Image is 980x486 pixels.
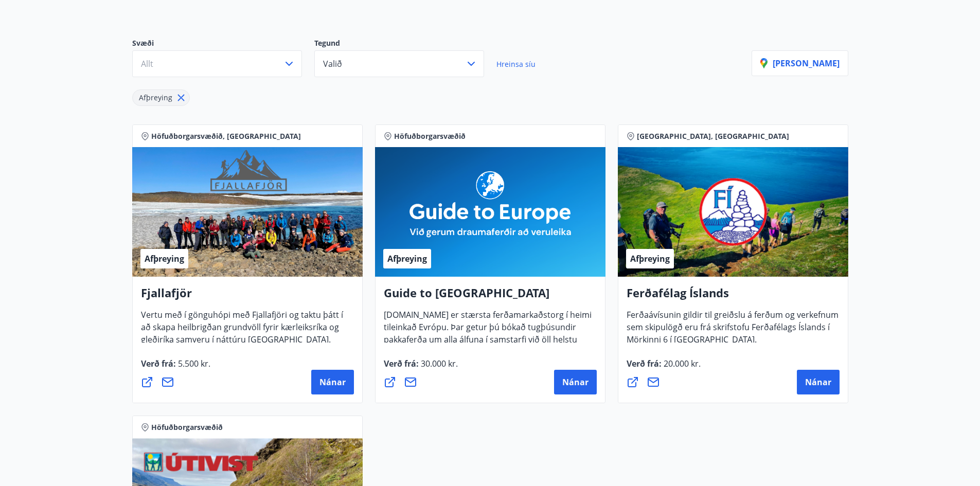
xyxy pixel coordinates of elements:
p: [PERSON_NAME] [760,58,840,69]
span: Höfuðborgarsvæðið, [GEOGRAPHIC_DATA] [151,131,301,141]
h4: Guide to [GEOGRAPHIC_DATA] [384,285,597,309]
span: Verð frá : [384,358,458,377]
span: [GEOGRAPHIC_DATA], [GEOGRAPHIC_DATA] [637,131,789,141]
span: Nánar [805,376,831,388]
span: Nánar [562,376,589,388]
span: Afþreying [387,253,427,264]
span: Hreinsa síu [496,59,536,69]
span: Verð frá : [141,358,210,377]
span: 20.000 kr. [662,358,701,369]
span: Nánar [319,376,346,388]
span: Ferðaávísunin gildir til greiðslu á ferðum og verkefnum sem skipulögð eru frá skrifstofu Ferðafél... [627,309,839,353]
p: Svæði [132,38,314,50]
button: Nánar [797,370,840,394]
span: Afþreying [139,93,172,102]
h4: Ferðafélag Íslands [627,285,840,309]
span: Allt [141,58,153,69]
p: Tegund [314,38,496,50]
button: [PERSON_NAME] [752,50,848,76]
span: Afþreying [630,253,670,264]
span: Valið [323,58,342,69]
span: Afþreying [145,253,184,264]
span: [DOMAIN_NAME] er stærsta ferðamarkaðstorg í heimi tileinkað Evrópu. Þar getur þú bókað tugþúsundi... [384,309,592,378]
span: Vertu með í gönguhópi með Fjallafjöri og taktu þátt í að skapa heilbrigðan grundvöll fyrir kærlei... [141,309,343,353]
button: Valið [314,50,484,77]
span: 5.500 kr. [176,358,210,369]
span: 30.000 kr. [419,358,458,369]
button: Nánar [311,370,354,394]
span: Höfuðborgarsvæðið [394,131,466,141]
button: Allt [132,50,302,77]
h4: Fjallafjör [141,285,354,309]
div: Afþreying [132,89,190,106]
span: Verð frá : [627,358,701,377]
span: Höfuðborgarsvæðið [151,422,223,433]
button: Nánar [554,370,597,394]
